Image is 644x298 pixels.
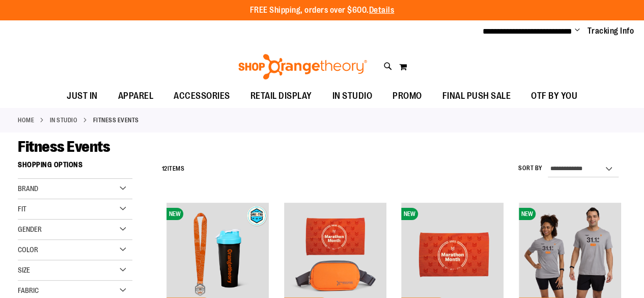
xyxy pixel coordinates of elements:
[18,116,34,125] a: Home
[575,26,580,36] button: Account menu
[18,205,26,213] span: Fit
[322,85,383,107] a: IN STUDIO
[240,85,322,108] a: RETAIL DISPLAY
[174,85,230,107] span: ACCESSORIES
[531,85,577,107] span: OTF BY YOU
[57,85,108,108] a: JUST IN
[93,116,139,125] strong: Fitness Events
[50,116,78,125] a: IN STUDIO
[518,164,543,173] label: Sort By
[108,85,164,108] a: APPAREL
[382,85,432,108] a: PROMO
[18,138,110,155] span: Fitness Events
[587,25,634,37] a: Tracking Info
[432,85,521,108] a: FINAL PUSH SALE
[521,85,587,108] a: OTF BY YOU
[163,85,240,108] a: ACCESSORIES
[393,85,422,107] span: PROMO
[18,184,38,193] span: Brand
[237,54,369,79] img: Shop Orangetheory
[67,85,98,107] span: JUST IN
[18,156,132,179] strong: Shopping Options
[18,286,39,294] span: Fabric
[519,208,536,220] span: NEW
[18,225,42,233] span: Gender
[332,85,373,107] span: IN STUDIO
[442,85,511,107] span: FINAL PUSH SALE
[162,165,167,172] span: 12
[401,208,418,220] span: NEW
[18,266,30,274] span: Size
[162,161,185,177] h2: Items
[250,85,312,107] span: RETAIL DISPLAY
[250,5,395,16] p: FREE Shipping, orders over $600.
[166,208,183,220] span: NEW
[118,85,154,107] span: APPAREL
[369,6,395,15] a: Details
[18,246,38,254] span: Color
